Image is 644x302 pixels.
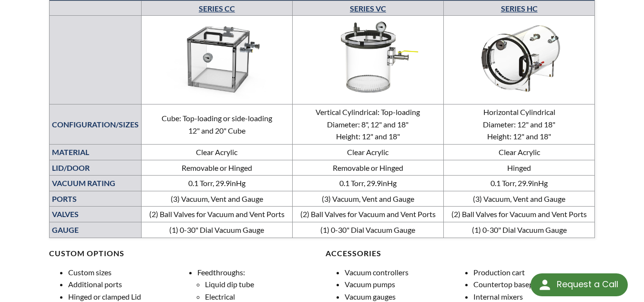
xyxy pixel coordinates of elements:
h4: Accessories [326,249,595,259]
td: PORTS [50,191,142,207]
td: Horizontal Cylindrical Diameter: 12" and 18" Height: 12" and 18" [444,104,595,145]
td: 0.1 Torr, 29.9inHg [292,176,443,191]
td: VACUUM RATING [50,176,142,191]
li: Production cart [473,266,594,279]
td: 0.1 Torr, 29.9inHg [142,176,293,191]
td: (2) Ball Valves for Vacuum and Vent Ports [444,207,595,222]
li: Countertop baseplate [473,278,594,291]
div: Request a Call [531,273,628,296]
td: VALVES [50,207,142,222]
td: (1) 0-30" Dial Vacuum Gauge [292,222,443,238]
img: round button [537,277,552,292]
td: 0.1 Torr, 29.9inHg [444,176,595,191]
a: SERIES CC [199,4,235,13]
td: Cube: Top-loading or side-loading 12" and 20" Cube [142,104,293,145]
td: Clear Acrylic [444,144,595,160]
td: (3) Vacuum, Vent and Gauge [444,191,595,207]
td: Clear Acrylic [142,144,293,160]
td: (3) Vacuum, Vent and Gauge [142,191,293,207]
td: Removable or Hinged [142,160,293,176]
td: (1) 0-30" Dial Vacuum Gauge [142,222,293,238]
td: Hinged [444,160,595,176]
h4: CUSTOM OPTIONS [49,249,318,259]
td: (2) Ball Valves for Vacuum and Vent Ports [292,207,443,222]
li: Liquid dip tube [205,278,318,291]
td: (1) 0-30" Dial Vacuum Gauge [444,222,595,238]
td: (2) Ball Valves for Vacuum and Vent Ports [142,207,293,222]
li: Vacuum pumps [345,278,466,291]
td: LID/DOOR [50,160,142,176]
a: SERIES VC [350,4,386,13]
td: (3) Vacuum, Vent and Gauge [292,191,443,207]
div: Request a Call [557,273,618,295]
td: Clear Acrylic [292,144,443,160]
li: Custom sizes [68,266,189,279]
img: Series CC—Cube Chambers [144,18,290,100]
td: CONFIGURATION/SIZES [50,104,142,145]
td: Vertical Cylindrical: Top-loading Diameter: 8", 12" and 18" Height: 12" and 18" [292,104,443,145]
td: Removable or Hinged [292,160,443,176]
td: MATERIAL [50,144,142,160]
td: GAUGE [50,222,142,238]
li: Vacuum controllers [345,266,466,279]
a: SERIES HC [501,4,538,13]
li: Additional ports [68,278,189,291]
